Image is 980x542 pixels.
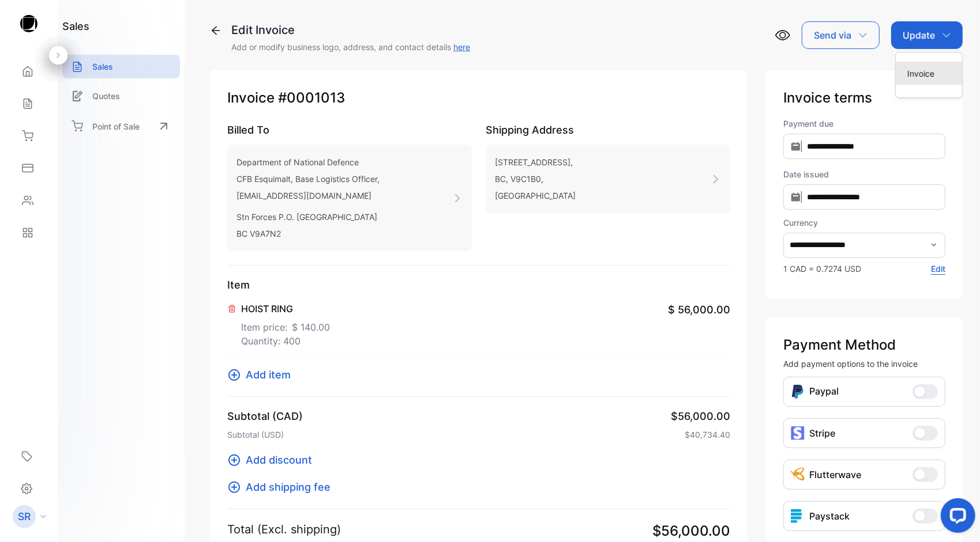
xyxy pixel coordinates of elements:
[486,122,730,138] p: Shipping Address
[227,277,730,293] p: Item
[62,18,89,34] h1: sales
[236,154,380,170] p: Department of National Defence
[791,509,805,523] img: icon
[227,521,341,538] p: Total (Excl. shipping)
[227,122,472,138] p: Billed To
[20,15,37,32] img: logo
[236,187,380,204] p: [EMAIL_ADDRESS][DOMAIN_NAME]
[891,21,963,49] button: Update
[783,168,945,180] label: Date issued
[231,21,470,39] div: Edit Invoice
[685,429,730,441] span: $40,734.40
[783,118,945,130] label: Payment due
[92,90,120,102] p: Quotes
[783,88,945,108] p: Invoice terms
[246,479,331,495] span: Add shipping fee
[236,209,380,225] p: Stn Forces P.O. [GEOGRAPHIC_DATA]
[246,367,291,382] span: Add item
[896,62,962,85] div: Invoice
[809,384,839,399] p: Paypal
[227,452,319,468] button: Add discount
[814,28,851,42] p: Send via
[62,113,180,139] a: Point of Sale
[791,468,805,482] img: Icon
[671,408,730,424] span: $56,000.00
[236,170,380,187] p: CFB Esquimalt, Base Logistics Officer,
[92,60,113,73] p: Sales
[903,28,935,42] p: Update
[783,263,861,275] p: 1 CAD = 0.7274 USD
[227,479,337,495] button: Add shipping fee
[783,217,945,229] label: Currency
[652,521,730,541] span: $56,000.00
[62,55,180,78] a: Sales
[932,494,980,542] iframe: LiveChat chat widget
[495,170,576,187] p: BC, V9C1B0,
[231,41,470,53] p: Add or modify business logo, address, and contact details
[227,408,303,424] p: Subtotal (CAD)
[246,452,312,468] span: Add discount
[495,154,576,170] p: [STREET_ADDRESS],
[809,468,861,482] p: Flutterwave
[783,358,945,370] p: Add payment options to the invoice
[227,424,303,441] p: Subtotal (USD)
[931,263,945,275] p: Edit
[292,320,330,334] span: $ 140.00
[791,384,805,399] img: Icon
[791,426,805,440] img: icon
[241,302,330,316] p: HOIST RING
[802,21,880,49] button: Send via
[236,225,380,242] p: BC V9A7N2
[18,509,31,524] p: SR
[92,120,140,132] p: Point of Sale
[241,334,330,348] p: Quantity: 400
[809,509,850,523] p: Paystack
[227,367,298,382] button: Add item
[668,302,730,317] span: $ 56,000.00
[783,335,945,355] p: Payment Method
[453,42,470,52] a: here
[278,88,345,108] span: #0001013
[809,426,835,440] p: Stripe
[227,88,730,108] p: Invoice
[495,187,576,204] p: [GEOGRAPHIC_DATA]
[62,84,180,108] a: Quotes
[241,316,330,334] p: Item price:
